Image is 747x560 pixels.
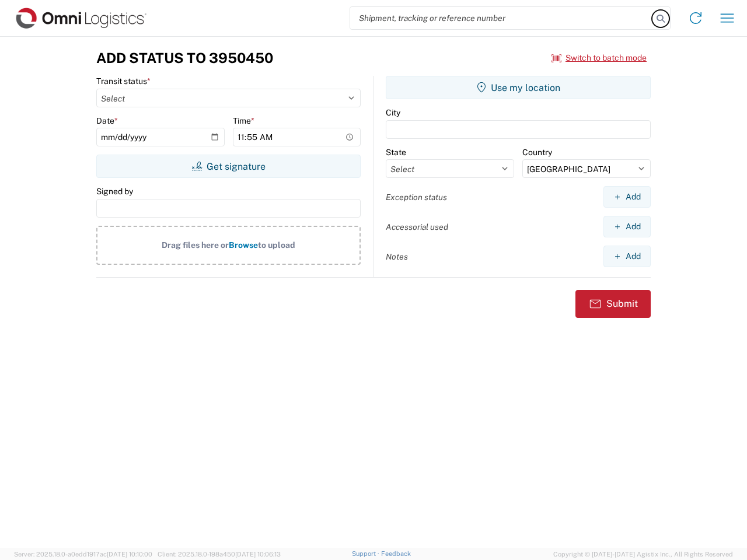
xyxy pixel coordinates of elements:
span: Server: 2025.18.0-a0edd1917ac [14,551,152,558]
input: Shipment, tracking or reference number [350,7,652,29]
button: Add [603,216,651,237]
label: Exception status [386,192,447,202]
label: Accessorial used [386,222,448,232]
h3: Add Status to 3950450 [96,50,273,66]
a: Support [352,550,381,557]
label: Time [233,116,254,126]
button: Submit [575,290,651,318]
span: Browse [229,240,258,250]
a: Feedback [381,550,411,557]
label: Notes [386,251,408,262]
label: State [386,147,406,157]
button: Add [603,186,651,208]
label: Date [96,116,118,126]
button: Switch to batch mode [551,48,647,68]
button: Use my location [386,76,651,99]
label: Signed by [96,186,133,197]
span: Drag files here or [162,240,229,250]
span: [DATE] 10:10:00 [107,551,152,558]
label: Country [522,147,552,157]
span: Client: 2025.18.0-198a450 [158,551,281,558]
span: to upload [258,240,295,250]
label: City [386,107,400,118]
label: Transit status [96,76,151,86]
button: Add [603,246,651,267]
button: Get signature [96,155,361,178]
span: [DATE] 10:06:13 [235,551,281,558]
span: Copyright © [DATE]-[DATE] Agistix Inc., All Rights Reserved [553,549,733,559]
